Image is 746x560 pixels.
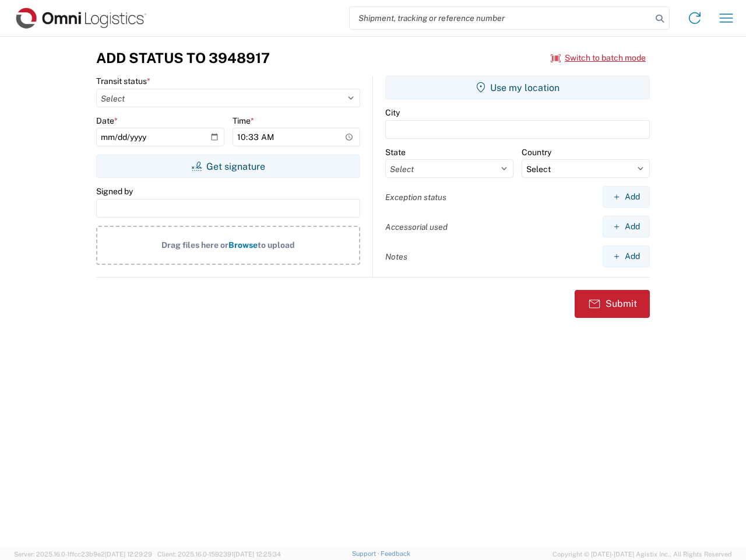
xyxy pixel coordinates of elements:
[233,116,254,126] label: Time
[157,551,281,558] span: Client: 2025.16.0-1592391
[522,147,551,157] label: Country
[385,222,448,232] label: Accessorial used
[96,76,150,86] label: Transit status
[385,147,406,157] label: State
[385,107,400,118] label: City
[575,290,650,318] button: Submit
[161,240,228,250] span: Drag files here or
[350,7,652,29] input: Shipment, tracking or reference number
[385,192,446,202] label: Exception status
[553,549,732,559] span: Copyright © [DATE]-[DATE] Agistix Inc., All Rights Reserved
[96,50,270,66] h3: Add Status to 3948917
[14,551,152,558] span: Server: 2025.16.0-1ffcc23b9e2
[385,251,407,262] label: Notes
[381,550,410,557] a: Feedback
[258,240,295,250] span: to upload
[96,155,360,178] button: Get signature
[96,186,133,197] label: Signed by
[96,116,118,126] label: Date
[603,246,650,267] button: Add
[228,240,258,250] span: Browse
[352,550,381,557] a: Support
[551,48,646,68] button: Switch to batch mode
[385,76,650,99] button: Use my location
[603,186,650,208] button: Add
[603,216,650,237] button: Add
[234,551,281,558] span: [DATE] 12:25:34
[105,551,152,558] span: [DATE] 12:29:29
